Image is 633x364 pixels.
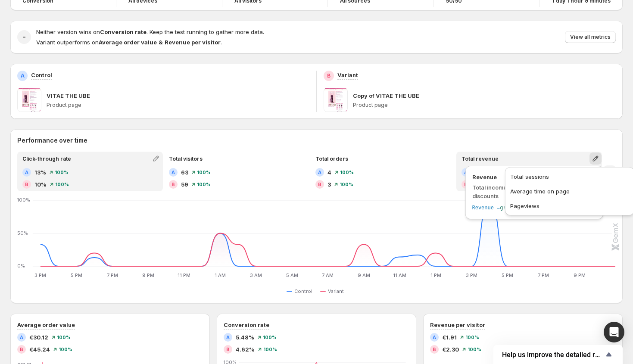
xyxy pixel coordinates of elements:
[17,88,41,112] img: VITAE THE UBE
[34,272,46,278] text: 3 PM
[433,335,436,340] h2: A
[574,272,586,278] text: 9 PM
[169,156,203,162] span: Total visitors
[181,180,188,189] span: 59
[465,335,479,340] span: 100 %
[36,28,264,35] span: Neither version wins on . Keep the test running to gather more data.
[340,170,354,175] span: 100 %
[508,170,632,184] button: Total sessions
[17,320,75,329] h3: Average order value
[442,333,457,342] span: €1.91
[502,349,614,360] button: Show survey - Help us improve the detailed report for A/B campaigns
[20,335,23,340] h2: A
[142,272,154,278] text: 9 PM
[172,170,175,175] h2: A
[318,170,321,175] h2: A
[286,272,298,278] text: 5 AM
[25,170,28,175] h2: A
[468,347,481,352] span: 100 %
[353,102,616,109] p: Product page
[327,168,331,177] span: 4
[17,197,30,203] text: 100%
[472,184,580,199] span: Total income generated from sales after discounts
[538,272,549,278] text: 7 PM
[358,272,370,278] text: 9 AM
[430,272,441,278] text: 1 PM
[604,322,624,342] div: Open Intercom Messenger
[99,39,157,46] strong: Average order value
[29,333,48,342] span: €30.12
[327,180,331,189] span: 3
[263,347,277,352] span: 100 %
[318,182,321,187] h2: B
[324,88,348,112] img: Copy of VITAE THE UBE
[100,28,147,35] strong: Conversion rate
[224,320,269,329] h3: Conversion rate
[570,34,611,40] span: View all metrics
[178,272,190,278] text: 11 PM
[165,39,221,46] strong: Revenue per visitor
[461,156,499,162] span: Total revenue
[510,188,570,195] span: Average time on page
[34,180,47,189] span: 10%
[20,347,23,352] h2: B
[197,182,211,187] span: 100 %
[508,184,632,198] button: Average time on page
[472,173,596,181] span: Revenue
[442,345,459,354] span: €2.30
[36,39,222,46] span: Variant outperforms on .
[55,182,69,187] span: 100 %
[508,199,632,213] button: Pageviews
[294,288,312,295] span: Control
[287,286,316,296] button: Control
[430,320,485,329] h3: Revenue per visitor
[565,31,616,43] button: View all metrics
[71,272,82,278] text: 5 PM
[22,156,71,162] span: Click-through rate
[17,230,28,236] text: 50%
[466,272,477,278] text: 3 PM
[107,272,118,278] text: 7 PM
[29,345,50,354] span: €45.24
[17,263,25,269] text: 0%
[340,182,353,187] span: 100 %
[328,288,344,295] span: Variant
[320,286,347,296] button: Variant
[502,272,513,278] text: 5 PM
[433,347,436,352] h2: B
[226,335,230,340] h2: A
[315,156,348,162] span: Total orders
[47,102,309,109] p: Product page
[197,170,211,175] span: 100 %
[21,72,25,79] h2: A
[327,72,331,79] h2: B
[159,39,163,46] strong: &
[17,136,616,145] h2: Performance over time
[23,33,26,41] h2: -
[510,202,539,209] span: Pageviews
[55,170,69,175] span: 100 %
[472,205,500,211] span: Revenue =
[393,272,406,278] text: 11 AM
[250,272,262,278] text: 3 AM
[215,272,226,278] text: 1 AM
[236,345,255,354] span: 4.62%
[263,335,277,340] span: 100 %
[25,182,28,187] h2: B
[59,347,72,352] span: 100 %
[57,335,71,340] span: 100 %
[34,168,46,177] span: 13%
[226,347,230,352] h2: B
[353,91,419,100] p: Copy of VITAE THE UBE
[181,168,188,177] span: 63
[337,71,358,79] p: Variant
[502,351,604,359] span: Help us improve the detailed report for A/B campaigns
[172,182,175,187] h2: B
[322,272,334,278] text: 7 AM
[500,205,571,211] span: gross sales - discounts
[510,173,549,180] span: Total sessions
[31,71,52,79] p: Control
[47,91,90,100] p: VITAE THE UBE
[236,333,254,342] span: 5.48%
